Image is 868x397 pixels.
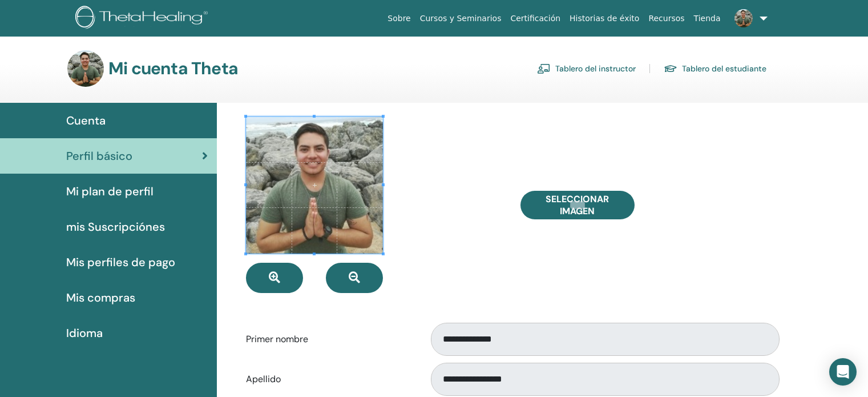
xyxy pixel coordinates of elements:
span: Idioma [66,324,103,342]
label: Primer nombre [237,328,420,350]
span: Mis perfiles de pago [66,254,175,271]
a: Tablero del estudiante [664,59,766,78]
h3: Mi cuenta Theta [108,58,238,79]
span: Perfil básico [66,147,132,165]
a: Certificación [506,8,565,29]
span: Cuenta [66,112,106,129]
img: logo.png [75,6,212,31]
span: Mi plan de perfil [66,183,154,200]
a: Cursos y Seminarios [415,8,506,29]
label: Apellido [237,368,420,390]
a: Sobre [383,8,415,29]
a: Historias de éxito [565,8,644,29]
a: Tienda [689,8,725,29]
img: chalkboard-teacher.svg [537,63,551,74]
img: graduation-cap.svg [664,64,677,74]
span: mis Suscripciónes [66,218,165,235]
span: Mis compras [66,289,135,306]
div: Open Intercom Messenger [829,358,857,386]
span: Seleccionar imagen [535,193,620,217]
img: default.jpg [734,9,753,27]
a: Recursos [644,8,689,29]
img: default.jpg [67,50,104,87]
a: Tablero del instructor [537,59,636,78]
input: Seleccionar imagen [570,201,585,209]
